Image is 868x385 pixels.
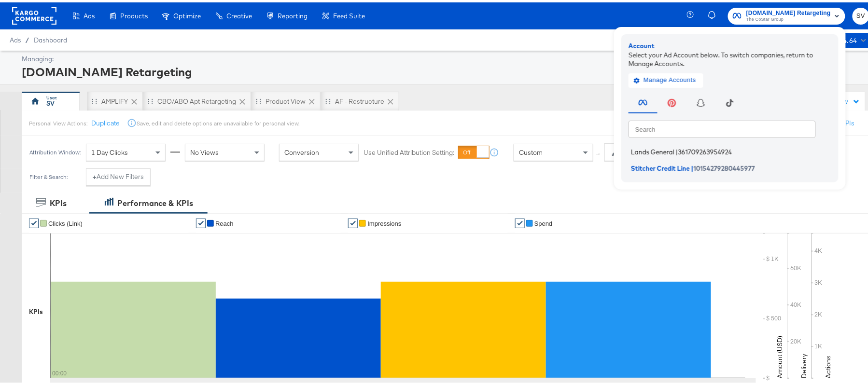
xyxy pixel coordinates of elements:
[629,70,703,85] button: Manage Accounts
[631,162,690,169] span: Stitcher Credit Line
[101,95,128,104] div: AMPLIFY
[48,218,83,225] span: Clicks (Link)
[676,146,678,153] span: |
[148,96,153,101] div: Drag to reorder tab
[335,95,384,104] div: AF - Restructure
[50,195,67,206] div: KPIs
[196,216,206,226] a: ✔
[10,34,21,41] span: Ads
[364,146,454,155] label: Use Unified Attribution Setting:
[226,10,252,17] span: Creative
[629,39,831,48] div: Account
[22,61,867,78] div: [DOMAIN_NAME] Retargeting
[29,216,39,226] a: ✔
[137,117,299,125] div: Save, edit and delete options are unavailable for personal view.
[91,146,128,154] span: 1 Day Clicks
[46,96,55,106] div: SV
[22,52,867,61] div: Managing:
[29,147,81,153] div: Attribution Window:
[91,116,120,125] button: Duplicate
[86,166,151,183] button: +Add New Filters
[594,150,603,153] span: ↑
[631,146,674,153] span: Lands General
[92,96,97,101] div: Drag to reorder tab
[190,146,219,154] span: No Views
[534,218,553,225] span: Spend
[856,8,866,19] span: SV
[691,162,694,169] span: |
[678,146,732,153] span: 361709263954924
[256,96,261,101] div: Drag to reorder tab
[284,146,319,154] span: Conversion
[694,162,755,169] span: 10154279280445977
[800,351,809,376] text: Delivery
[367,218,401,225] span: Impressions
[29,117,87,125] div: Personal View Actions:
[215,218,234,225] span: Reach
[348,216,358,226] a: ✔
[515,216,525,226] a: ✔
[173,10,201,17] span: Optimize
[120,10,148,17] span: Products
[333,10,365,17] span: Feed Suite
[519,146,543,154] span: Custom
[776,333,784,376] text: Amount (USD)
[824,353,833,376] text: Actions
[278,10,308,17] span: Reporting
[266,95,306,104] div: Product View
[29,171,68,178] div: Filter & Search:
[629,48,831,66] div: Select your Ad Account below. To switch companies, return to Manage Accounts.
[34,34,67,41] a: Dashboard
[636,72,696,83] span: Manage Accounts
[21,34,34,41] span: /
[325,96,331,101] div: Drag to reorder tab
[157,95,236,104] div: CBO/ABO Apt Retargeting
[29,305,43,314] div: KPIs
[117,195,193,206] div: Performance & KPIs
[746,6,831,16] span: [DOMAIN_NAME] Retargeting
[93,170,97,179] strong: +
[746,14,831,21] span: The CoStar Group
[728,5,845,22] button: [DOMAIN_NAME] RetargetingThe CoStar Group
[84,10,95,17] span: Ads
